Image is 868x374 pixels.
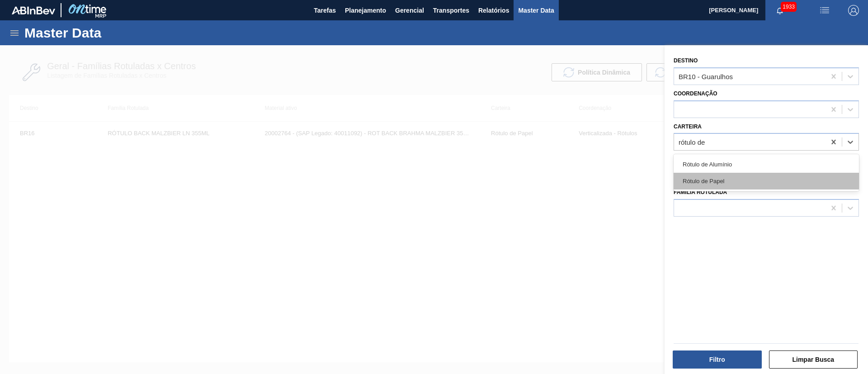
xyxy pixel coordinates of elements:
label: Destino [674,57,698,64]
div: Rótulo de Papel [674,173,859,189]
label: Coordenação [674,90,717,97]
span: Relatórios [478,5,509,16]
span: 1933 [781,2,797,12]
img: TNhmsLtSVTkK8tSr43FrP2fwEKptu5GPRR3wAAAABJRU5ErkJggg== [12,6,55,14]
img: userActions [819,5,830,16]
div: BR10 - Guarulhos [679,72,733,80]
label: Família Rotulada [674,189,727,195]
span: Gerencial [395,5,424,16]
span: Planejamento [345,5,386,16]
button: Filtro [673,350,762,369]
div: Rótulo de Alumínio [674,156,859,173]
button: Limpar Busca [769,350,858,369]
label: Carteira [674,123,702,130]
button: Notificações [765,4,794,17]
img: Logout [848,5,859,16]
span: Tarefas [314,5,336,16]
span: Master Data [518,5,554,16]
h1: Master Data [24,28,185,38]
span: Transportes [433,5,469,16]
